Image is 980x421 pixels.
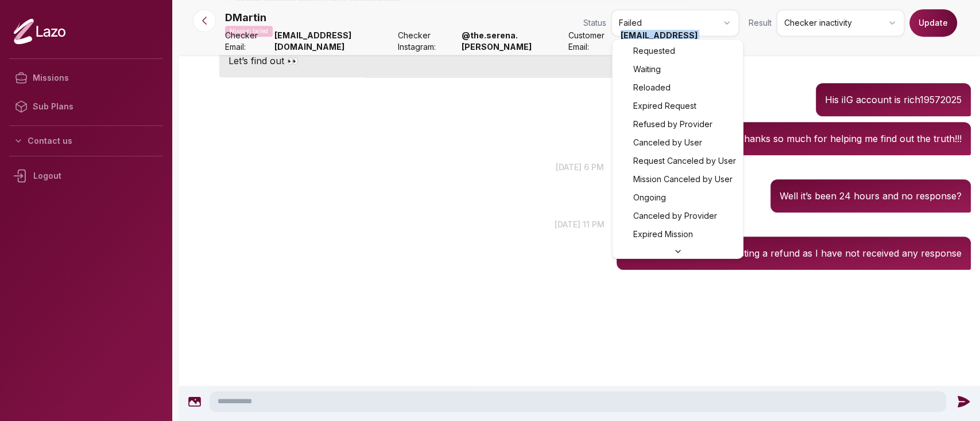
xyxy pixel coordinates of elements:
[633,192,666,203] span: Ongoing
[633,174,733,185] span: Mission Canceled by User
[633,137,702,148] span: Canceled by User
[633,64,661,75] span: Waiting
[633,82,671,93] span: Reloaded
[633,155,736,167] span: Request Canceled by User
[633,229,693,240] span: Expired Mission
[633,210,717,222] span: Canceled by Provider
[633,119,712,130] span: Refused by Provider
[633,100,696,112] span: Expired Request
[633,45,675,57] span: Requested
